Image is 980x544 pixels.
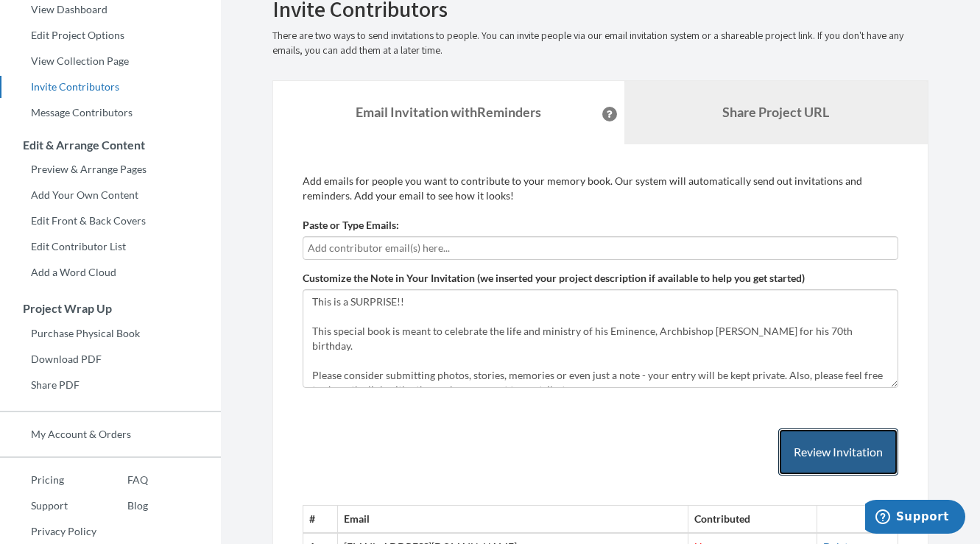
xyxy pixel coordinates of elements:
input: Add contributor email(s) here... [308,240,893,256]
button: Review Invitation [778,428,898,476]
th: Email [338,506,688,533]
th: Contributed [688,506,817,533]
textarea: This is a SURPRISE!! Please help us celebrate the life and ministry of his Eminence, Archbishop [... [303,289,898,388]
strong: Email Invitation with Reminders [356,104,541,120]
p: There are two ways to send invitations to people. You can invite people via our email invitation ... [272,29,928,58]
h3: Project Wrap Up [1,302,221,315]
b: Share Project URL [722,104,829,120]
p: Add emails for people you want to contribute to your memory book. Our system will automatically s... [303,174,898,203]
iframe: Opens a widget where you can chat to one of our agents [865,500,965,537]
a: Blog [96,495,148,517]
th: # [303,506,338,533]
label: Customize the Note in Your Invitation (we inserted your project description if available to help ... [303,271,805,286]
a: FAQ [96,469,148,491]
label: Paste or Type Emails: [303,218,399,233]
h3: Edit & Arrange Content [1,138,221,152]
